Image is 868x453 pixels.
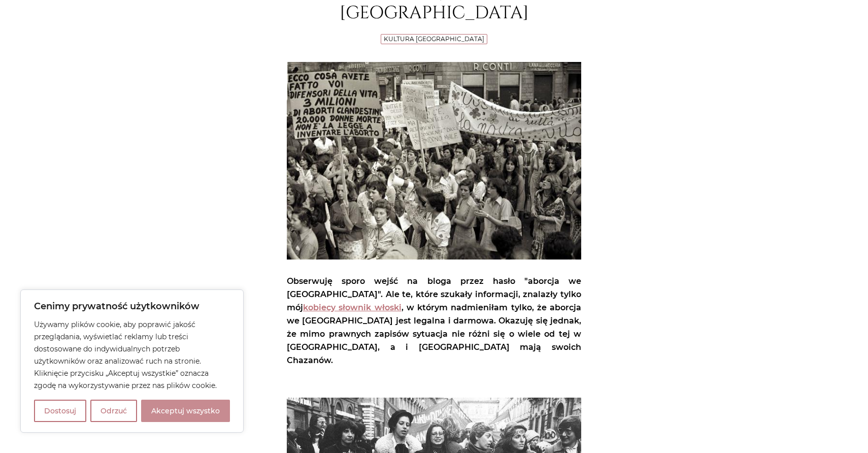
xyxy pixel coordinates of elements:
button: Akceptuj wszystko [141,400,230,422]
p: Cenimy prywatność użytkowników [34,300,230,312]
a: Kultura [GEOGRAPHIC_DATA] [384,35,484,43]
p: Obserwuję sporo wejść na bloga przez hasło "aborcja we [GEOGRAPHIC_DATA]". Ale te, które szukały ... [287,275,581,367]
a: kobiecy słownik włoski [303,303,402,312]
button: Odrzuć [90,400,137,422]
p: Używamy plików cookie, aby poprawić jakość przeglądania, wyświetlać reklamy lub treści dostosowan... [34,318,230,392]
button: Dostosuj [34,400,86,422]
